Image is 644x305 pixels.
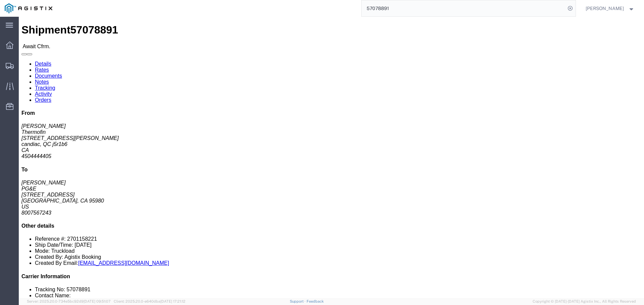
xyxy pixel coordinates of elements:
[533,299,636,304] span: Copyright © [DATE]-[DATE] Agistix Inc., All Rights Reserved
[160,299,185,303] span: [DATE] 17:21:12
[290,299,307,303] a: Support
[19,17,644,298] iframe: FS Legacy Container
[585,4,635,12] button: [PERSON_NAME]
[586,5,624,12] span: Dan Whitemore
[27,299,111,303] span: Server: 2025.20.0-734e5bc92d9
[5,3,52,13] img: logo
[84,299,111,303] span: [DATE] 09:51:07
[307,299,324,303] a: Feedback
[114,299,185,303] span: Client: 2025.20.0-e640dba
[362,0,566,16] input: Search for shipment number, reference number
